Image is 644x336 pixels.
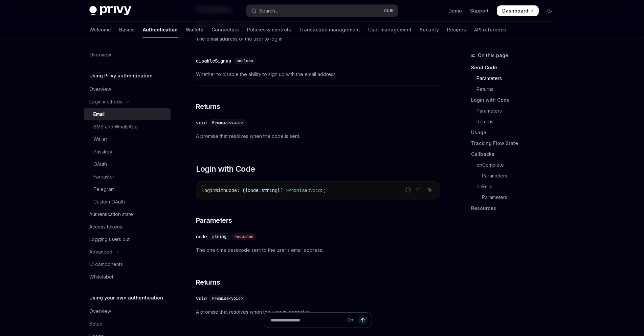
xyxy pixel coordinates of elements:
[84,83,171,95] a: Overview
[544,5,555,16] button: Toggle dark mode
[84,49,171,61] a: Overview
[89,235,130,243] div: Logging users out
[232,233,256,240] div: required
[89,98,122,106] div: Login methods
[196,164,255,174] span: Login with Code
[248,187,259,193] span: code
[119,22,135,38] a: Basics
[415,186,423,194] button: Copy the contents from the code block
[471,62,560,73] a: Send Code
[84,108,171,120] a: Email
[196,216,232,225] span: Parameters
[84,208,171,220] a: Authentication state
[196,295,207,302] div: void
[93,173,114,181] div: Farcaster
[84,233,171,245] a: Logging users out
[84,305,171,317] a: Overview
[310,187,321,193] span: void
[471,170,560,181] a: Parameters
[89,210,133,218] div: Authentication state
[93,123,138,131] div: SMS and WhatsApp
[93,160,107,168] div: OAuth
[84,183,171,195] a: Telegram
[84,133,171,145] a: Wallet
[93,135,107,143] div: Wallet
[93,198,125,206] div: Custom OAuth
[502,7,528,14] span: Dashboard
[471,116,560,127] a: Returns
[471,95,560,105] a: Login with Code
[84,121,171,133] a: SMS and WhatsApp
[247,22,291,38] a: Policies & controls
[84,221,171,233] a: Access tokens
[497,5,539,16] a: Dashboard
[471,105,560,116] a: Parameters
[89,320,103,328] div: Setup
[84,246,171,258] button: Toggle Advanced section
[89,223,122,231] div: Access tokens
[246,5,398,17] button: Open search
[89,294,163,302] h5: Using your own authentication
[89,85,111,93] div: Overview
[196,35,440,43] span: The email address of the user to log in.
[84,146,171,158] a: Passkey
[212,296,243,301] span: Promise<void>
[196,70,440,78] span: Whether to disable the ability to sign up with the email address.
[471,73,560,84] a: Parameters
[202,187,237,193] span: loginWithCode
[470,7,489,14] a: Support
[259,187,261,193] span: :
[143,22,178,38] a: Authentication
[84,318,171,330] a: Setup
[196,278,220,287] span: Returns
[384,8,394,14] span: Ctrl K
[299,22,360,38] a: Transaction management
[84,196,171,208] a: Custom OAuth
[471,149,560,160] a: Callbacks
[196,102,220,111] span: Returns
[271,313,345,328] input: Ask a question...
[89,260,123,268] div: UI components
[84,96,171,108] button: Toggle Login methods section
[448,7,462,14] a: Demo
[212,120,243,125] span: Promise<void>
[307,187,310,193] span: <
[196,233,207,240] div: code
[425,186,434,194] button: Ask AI
[89,248,112,256] div: Advanced
[93,185,115,193] div: Telegram
[471,203,560,214] a: Resources
[89,22,111,38] a: Welcome
[84,271,171,283] a: Whitelabel
[368,22,412,38] a: User management
[84,171,171,183] a: Farcaster
[277,187,283,193] span: })
[89,273,113,281] div: Whitelabel
[84,258,171,270] a: UI components
[212,234,226,239] span: string
[283,187,288,193] span: =>
[471,160,560,170] a: onComplete
[186,22,203,38] a: Wallets
[471,127,560,138] a: Usage
[420,22,439,38] a: Security
[196,119,207,126] div: void
[474,22,506,38] a: API reference
[471,192,560,203] a: Parameters
[324,187,326,193] span: ;
[237,58,253,64] span: boolean
[447,22,466,38] a: Recipes
[93,110,105,118] div: Email
[212,22,239,38] a: Connectors
[196,132,440,140] span: A promise that resolves when the code is sent.
[237,187,248,193] span: : ({
[471,138,560,149] a: Tracking Flow State
[478,51,508,59] span: On this page
[196,246,440,254] span: The one-time passcode sent to the user’s email address.
[89,307,111,315] div: Overview
[196,57,231,64] div: disableSignup
[288,187,307,193] span: Promise
[358,315,368,325] button: Send message
[84,158,171,170] a: OAuth
[471,84,560,95] a: Returns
